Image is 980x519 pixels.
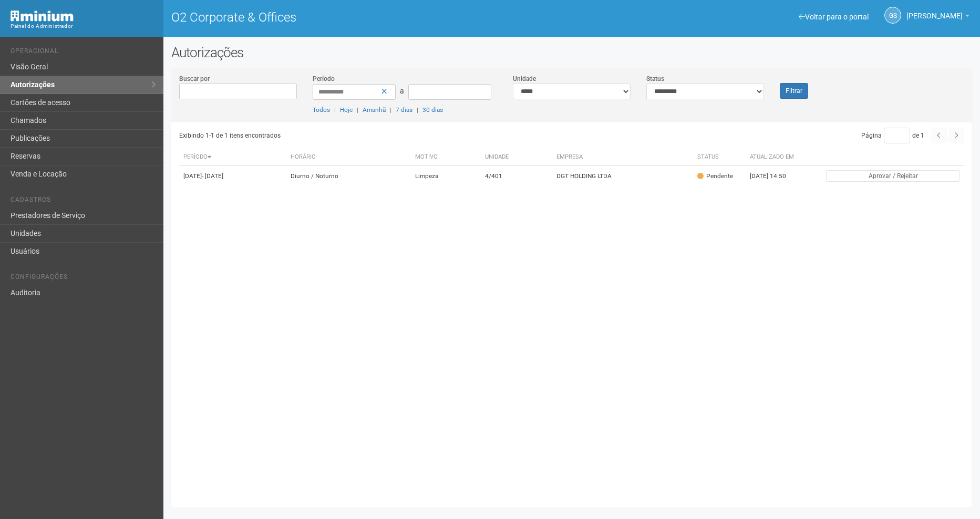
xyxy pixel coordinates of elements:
[646,74,664,84] label: Status
[286,149,411,166] th: Horário
[411,149,481,166] th: Motivo
[179,149,286,166] th: Período
[11,22,156,31] div: Painel do Administrador
[826,170,960,182] button: Aprovar / Rejeitar
[884,7,901,24] a: GS
[861,132,924,139] span: Página de 1
[693,149,746,166] th: Status
[313,74,335,84] label: Período
[390,106,391,113] span: |
[746,149,803,166] th: Atualizado em
[552,166,693,186] td: DGT HOLDING LTDA
[171,11,564,24] h1: O2 Corporate & Offices
[481,149,552,166] th: Unidade
[400,87,404,95] span: a
[799,13,869,21] a: Voltar para o portal
[481,166,552,186] td: 4/401
[313,106,330,113] a: Todos
[411,166,481,186] td: Limpeza
[11,47,156,58] li: Operacional
[179,128,569,143] div: Exibindo 1-1 de 1 itens encontrados
[697,172,733,181] div: Pendente
[340,106,353,113] a: Hoje
[11,273,156,284] li: Configurações
[11,196,156,207] li: Cadastros
[179,166,286,186] td: [DATE]
[396,106,412,113] a: 7 dias
[513,74,536,84] label: Unidade
[11,11,74,22] img: Minium
[552,149,693,166] th: Empresa
[906,2,963,20] span: Gabriela Souza
[179,74,210,84] label: Buscar por
[906,13,969,22] a: [PERSON_NAME]
[417,106,418,113] span: |
[780,83,808,99] button: Filtrar
[422,106,443,113] a: 30 dias
[202,172,223,180] span: - [DATE]
[171,45,972,60] h2: Autorizações
[357,106,358,113] span: |
[746,166,803,186] td: [DATE] 14:50
[334,106,336,113] span: |
[363,106,386,113] a: Amanhã
[286,166,411,186] td: Diurno / Noturno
